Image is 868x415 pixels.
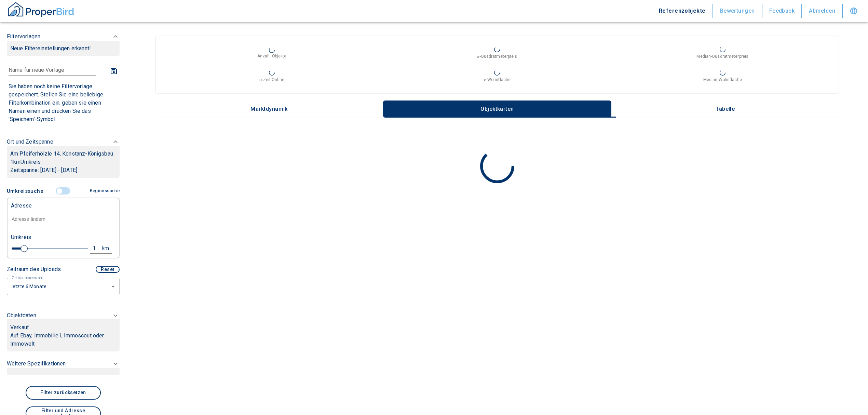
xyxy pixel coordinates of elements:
p: ⌀-Quadratmeterpreis [477,53,517,59]
p: ⌀-Zeit Online [259,77,284,83]
div: Ort und ZeitspanneAm Pfeiferhölzle 14, Konstanz-Königsbau1kmUmkreisZeitspanne: [DATE] - [DATE] [7,131,120,185]
div: 1 [92,244,104,253]
p: Adresse [11,202,32,210]
p: Anzahl Objekte [257,53,287,59]
button: Umkreissuche [7,185,46,198]
input: Adresse ändern [11,212,116,227]
button: 1km [90,243,112,254]
div: FiltervorlagenNeue Filtereinstellungen erkannt! [7,63,120,125]
div: letzte 6 Monate [7,277,120,295]
p: Median-Quadratmeterpreis [696,53,748,59]
button: Feedback [762,4,802,18]
p: Ort und Zeitspanne [7,138,53,146]
p: Objektdaten [7,311,36,320]
p: Neue Filtereinstellungen erkannt! [10,44,116,53]
button: Reset [96,266,120,273]
div: FiltervorlagenNeue Filtereinstellungen erkannt! [7,26,120,63]
p: 1 km Umkreis [10,158,116,166]
p: Umkreis [11,233,31,241]
p: Tabelle [708,106,742,112]
div: wrapped label tabs example [155,101,839,118]
p: Weitere Spezifikationen [7,360,66,368]
div: km [104,244,110,253]
p: Sie haben noch keine Filtervorlage gespeichert. Stellen Sie eine beliebige Filterkombination ein,... [9,82,118,123]
p: Verkauf [10,323,29,332]
p: ⌀-Wohnfläche [484,77,511,83]
p: Zeitspanne: [DATE] - [DATE] [10,166,116,174]
button: ProperBird Logo and Home Button [7,1,75,21]
button: Bewertungen [713,4,762,18]
div: FiltervorlagenNeue Filtereinstellungen erkannt! [7,185,120,295]
div: ObjektdatenVerkaufAuf Ebay, Immobilie1, Immoscout oder Immowelt [7,307,120,356]
p: Objektkarten [480,106,514,112]
p: Median-Wohnfläche [703,77,742,83]
p: Am Pfeiferhölzle 14, Konstanz-Königsbau [10,150,116,158]
img: ProperBird Logo and Home Button [7,1,75,18]
p: Marktdynamik [250,106,288,112]
p: Filtervorlagen [7,32,40,41]
button: Regionssuche [87,185,120,197]
button: Referenzobjekte [652,4,713,18]
p: Zeitraum des Uploads [7,265,61,273]
button: Abmelden [802,4,843,18]
button: Filter zurücksetzen [26,386,101,400]
p: Auf Ebay, Immobilie1, Immoscout oder Immowelt [10,332,116,348]
div: Weitere Spezifikationen [7,356,120,379]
